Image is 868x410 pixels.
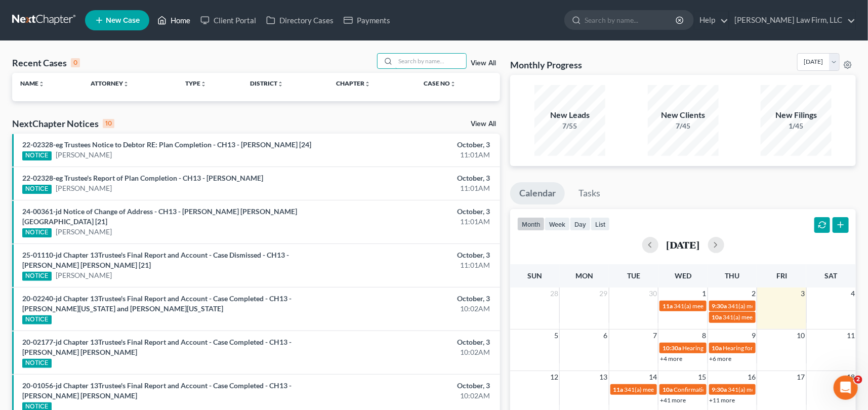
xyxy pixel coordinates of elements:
div: 7/45 [648,121,719,131]
a: [PERSON_NAME] [56,227,112,237]
span: 28 [549,288,559,300]
a: Home [152,11,195,29]
h2: [DATE] [667,239,700,250]
a: 20-02177-jd Chapter 13Trustee's Final Report and Account - Case Completed - CH13 - [PERSON_NAME] ... [22,338,292,356]
div: NOTICE [22,151,52,160]
a: Case Nounfold_more [424,79,457,87]
span: 341(a) meeting for [PERSON_NAME] [728,302,826,310]
a: 22-02328-eg Trustees Notice to Debtor RE: Plan Completion - CH13 - [PERSON_NAME] [24] [22,140,311,149]
button: month [517,217,545,231]
span: 341(a) meeting for [PERSON_NAME] [728,386,826,393]
span: Sun [527,271,542,280]
span: 29 [599,288,609,300]
a: 24-00361-jd Notice of Change of Address - CH13 - [PERSON_NAME] [PERSON_NAME][GEOGRAPHIC_DATA] [21] [22,207,297,226]
div: October, 3 [341,294,490,304]
span: 9:30a [712,386,727,393]
span: 15 [697,371,708,383]
span: Thu [725,271,740,280]
span: 3 [800,288,806,300]
div: October, 3 [341,173,490,183]
div: NOTICE [22,359,52,368]
a: Nameunfold_more [20,79,45,87]
a: View All [471,60,496,67]
span: 30 [648,288,658,300]
h3: Monthly Progress [510,59,582,71]
a: [PERSON_NAME] [56,183,112,193]
span: 16 [747,371,757,383]
span: 5 [553,330,559,342]
input: Search by name... [395,54,466,68]
div: 11:01AM [341,217,490,227]
a: Districtunfold_more [250,79,283,87]
a: +4 more [660,355,682,362]
a: +6 more [710,355,732,362]
i: unfold_more [364,81,370,87]
a: Client Portal [195,11,261,29]
div: 1/45 [761,121,832,131]
span: Fri [776,271,787,280]
span: 341(a) meeting for [PERSON_NAME] [723,313,821,321]
span: Hearing for [PERSON_NAME] & [PERSON_NAME] [682,344,815,352]
i: unfold_more [200,81,206,87]
div: 10:02AM [341,347,490,357]
div: NOTICE [22,315,52,324]
a: 22-02328-eg Trustee's Report of Plan Completion - CH13 - [PERSON_NAME] [22,174,263,182]
div: New Leads [534,109,605,121]
div: 7/55 [534,121,605,131]
div: October, 3 [341,207,490,217]
span: 10a [712,344,722,352]
i: unfold_more [123,81,129,87]
div: 10:02AM [341,391,490,401]
a: Calendar [510,182,565,204]
span: 4 [850,288,856,300]
span: Sat [825,271,838,280]
div: October, 3 [341,140,490,150]
a: Attorneyunfold_more [91,79,129,87]
span: 10a [663,386,673,393]
div: NOTICE [22,272,52,281]
i: unfold_more [38,81,45,87]
div: 11:01AM [341,183,490,193]
span: 341(a) meeting for [PERSON_NAME] & [PERSON_NAME] [625,386,776,393]
span: 8 [701,330,708,342]
div: 11:01AM [341,260,490,270]
a: [PERSON_NAME] [56,270,112,280]
span: 1 [701,288,708,300]
div: NextChapter Notices [12,117,114,130]
span: 11 [846,330,856,342]
span: Tue [627,271,640,280]
div: 11:01AM [341,150,490,160]
a: Chapterunfold_more [336,79,370,87]
span: 9 [751,330,757,342]
button: day [570,217,591,231]
div: October, 3 [341,381,490,391]
a: 20-01056-jd Chapter 13Trustee's Final Report and Account - Case Completed - CH13 - [PERSON_NAME] ... [22,381,292,400]
span: 2 [854,376,862,384]
span: 9:30a [712,302,727,310]
button: week [545,217,570,231]
div: Recent Cases [12,57,80,69]
span: 11a [663,302,673,310]
div: NOTICE [22,228,52,237]
div: 0 [71,58,80,67]
span: 10a [712,313,722,321]
i: unfold_more [277,81,283,87]
span: 17 [796,371,806,383]
div: October, 3 [341,250,490,260]
span: 2 [751,288,757,300]
a: Typeunfold_more [185,79,206,87]
span: 10 [796,330,806,342]
div: New Clients [648,109,719,121]
span: 10:30a [663,344,681,352]
a: +11 more [710,396,735,404]
div: NOTICE [22,185,52,194]
a: Payments [339,11,395,29]
a: Directory Cases [261,11,339,29]
a: 20-02240-jd Chapter 13Trustee's Final Report and Account - Case Completed - CH13 - [PERSON_NAME][... [22,294,292,313]
div: 10:02AM [341,304,490,314]
div: October, 3 [341,337,490,347]
a: Tasks [569,182,609,204]
span: 7 [652,330,658,342]
span: 13 [599,371,609,383]
span: 11a [613,386,624,393]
